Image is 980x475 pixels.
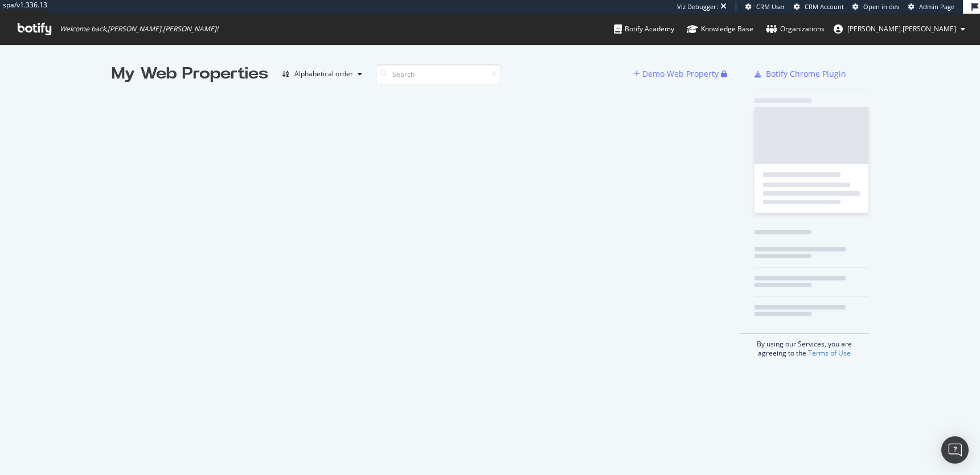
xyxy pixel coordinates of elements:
a: Botify Academy [614,14,674,44]
a: CRM User [745,2,785,11]
div: Viz Debugger: [677,2,718,11]
div: Botify Academy [614,23,674,35]
div: Botify Chrome Plugin [766,68,846,80]
div: Open Intercom Messenger [941,436,969,464]
a: Admin Page [908,2,954,11]
div: My Web Properties [112,63,268,85]
a: Knowledge Base [687,14,753,44]
a: CRM Account [794,2,844,11]
a: Demo Web Property [634,69,721,79]
div: Alphabetical order [294,71,353,77]
div: Organizations [766,23,825,35]
span: melanie.muller [847,24,956,34]
span: Open in dev [863,2,900,11]
span: Admin Page [919,2,954,11]
div: Knowledge Base [687,23,753,35]
span: Welcome back, [PERSON_NAME].[PERSON_NAME] ! [60,24,218,34]
input: Search [376,64,501,84]
button: Demo Web Property [634,65,721,83]
span: CRM Account [805,2,844,11]
button: Alphabetical order [277,65,367,83]
a: Open in dev [852,2,900,11]
span: CRM User [756,2,785,11]
a: Organizations [766,14,825,44]
div: By using our Services, you are agreeing to the [740,333,869,358]
div: Demo Web Property [642,68,719,80]
a: Botify Chrome Plugin [755,68,846,80]
a: Terms of Use [808,348,851,358]
button: [PERSON_NAME].[PERSON_NAME] [825,20,974,38]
